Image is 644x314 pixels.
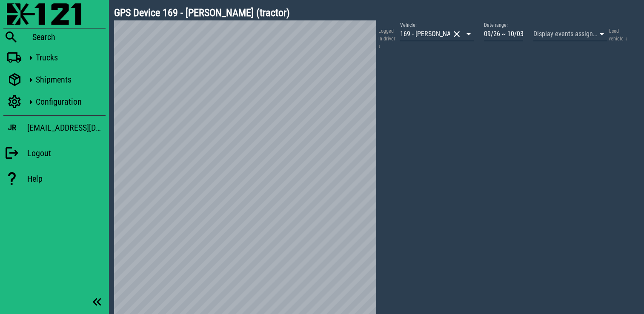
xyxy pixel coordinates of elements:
[3,167,106,191] a: Help
[7,3,81,25] img: 87f0f0e.png
[27,121,106,134] div: [EMAIL_ADDRESS][DOMAIN_NAME]
[377,20,400,50] div: Logged in driver ↓
[36,74,102,85] div: Shipments
[8,123,16,132] h3: JR
[36,97,102,107] div: Configuration
[607,20,630,50] div: Used vehicle ↓
[32,32,106,42] div: Search
[114,5,639,20] h2: GPS Device 169 - [PERSON_NAME] (tractor)
[452,29,462,39] button: clear icon
[27,148,106,158] div: Logout
[27,174,106,184] div: Help
[36,52,102,63] div: Trucks
[3,3,106,26] a: Blackfly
